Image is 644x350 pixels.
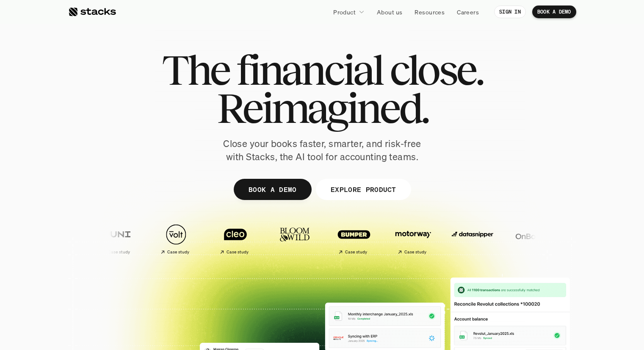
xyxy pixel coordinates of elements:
[377,8,402,17] p: About us
[248,183,296,195] p: BOOK A DEMO
[452,4,484,19] a: Careers
[494,6,526,18] a: SIGN IN
[499,9,521,15] p: SIGN IN
[404,250,426,255] h2: Case study
[457,8,479,17] p: Careers
[236,51,382,89] span: financial
[415,8,445,17] p: Resources
[208,219,263,258] a: Case study
[326,219,381,258] a: Case study
[315,179,411,200] a: EXPLORE PRODUCT
[372,4,407,19] a: About us
[226,250,249,255] h2: Case study
[390,51,483,89] span: close.
[330,183,396,195] p: EXPLORE PRODUCT
[149,219,204,258] a: Case study
[167,250,189,255] h2: Case study
[537,9,571,15] p: BOOK A DEMO
[345,250,367,255] h2: Case study
[216,137,428,164] p: Close your books faster, smarter, and risk-free with Stacks, the AI tool for accounting teams.
[89,219,144,258] a: Case study
[233,179,311,200] a: BOOK A DEMO
[386,219,441,258] a: Case study
[162,51,229,89] span: The
[216,89,428,127] span: Reimagined.
[333,8,356,17] p: Product
[532,6,576,18] a: BOOK A DEMO
[108,250,130,255] h2: Case study
[409,4,450,19] a: Resources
